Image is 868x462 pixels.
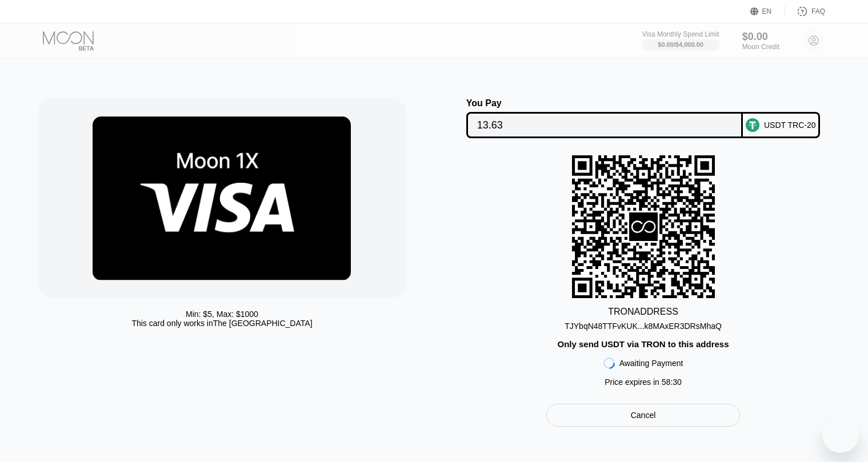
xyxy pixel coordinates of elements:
div: TRON ADDRESS [608,307,678,317]
div: Price expires in [605,377,682,387]
div: You Pay [466,98,743,109]
div: USDT TRC-20 [764,120,816,130]
div: You PayUSDT TRC-20 [446,98,841,138]
div: Cancel [546,404,740,427]
div: TJYbqN48TTFvKUK...k8MAxER3DRsMhaQ [565,317,722,331]
div: EN [750,6,785,17]
div: Min: $ 5 , Max: $ 1000 [186,310,258,319]
div: FAQ [785,6,825,17]
div: TJYbqN48TTFvKUK...k8MAxER3DRsMhaQ [565,322,722,331]
span: 58 : 30 [662,377,682,387]
div: FAQ [811,7,825,15]
div: Visa Monthly Spend Limit [642,30,719,38]
div: EN [762,7,772,15]
div: $0.00 / $4,000.00 [658,41,703,48]
div: Cancel [631,410,656,420]
div: This card only works in The [GEOGRAPHIC_DATA] [131,319,312,328]
div: Awaiting Payment [619,359,683,368]
div: Only send USDT via TRON to this address [558,339,729,349]
div: Visa Monthly Spend Limit$0.00/$4,000.00 [642,30,719,51]
iframe: Кнопка запуска окна обмена сообщениями [822,416,859,453]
